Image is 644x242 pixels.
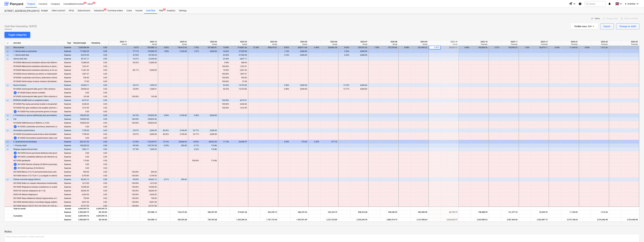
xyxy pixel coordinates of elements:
div: Expense [57,136,72,140]
a: Settings [177,8,188,14]
div: Expense [57,210,72,214]
div: Expense [57,46,72,49]
div: Actual [111,43,127,45]
div: Remaining [90,40,108,46]
span: keyboard_arrow_down [6,50,9,53]
div: Expense [57,87,72,91]
span: 1. Zemes darbi ēkai [13,53,29,57]
div: 0.00 [72,125,90,129]
div: Valuations [92,8,106,14]
div: 163.48 [72,95,90,98]
div: 930.00 [72,76,90,80]
button: Notes [590,16,601,21]
div: 261,969.22 [412,46,427,49]
div: 0.00 [90,49,108,53]
div: 1,612.00 [72,181,90,185]
span: 1- Zemes darbi un pamatnes [13,49,37,53]
span: keyboard_arrow_down [6,144,9,147]
div: 108,532.00 [72,114,90,117]
div: 105,930.33 [502,46,518,49]
div: Forecast [562,43,578,45]
div: 22,300.00 [141,57,157,61]
div: 224,803.38 [322,46,337,49]
div: 293,980.12 [141,46,157,49]
div: Expense [57,110,72,114]
div: 76.51% [129,57,139,61]
div: Expense [57,159,72,163]
div: 104,228.24 [72,144,90,147]
span: K. Aramina [625,3,636,5]
div: Expense [57,181,72,185]
div: Change to draft [620,24,636,28]
button: Search [585,1,606,6]
div: Expense [57,102,72,106]
div: Expense [57,163,72,166]
div: Cash flow [144,8,157,14]
div: 0.00 [90,83,108,87]
a: Budget [39,8,50,14]
div: 171,802.29 [72,49,90,53]
div: 1.80% [159,49,169,53]
div: 2025-01 [171,40,187,43]
div: 2025-10 [472,40,488,43]
div: 7,865.11 [72,147,90,151]
div: 0.00 [92,61,107,65]
div: Expense [57,49,72,53]
div: 156,415.56 [171,46,187,49]
iframe: Chat Widget [629,228,644,242]
div: 0.04% [580,46,590,49]
div: 0.34% [550,46,560,49]
div: Type [57,40,72,46]
span: search [586,3,589,5]
div: 3.48% [220,61,229,65]
span: W100000 Mehanizēta būvbedres rakšana līdz 400mm virs projekta atzīmes [13,61,74,65]
i: Knowledge base [579,2,582,6]
span: 5 [163,8,166,11]
div: Expense [57,174,72,178]
div: Actual [292,43,307,45]
div: 174.86 [72,159,90,163]
div: 47.02% [129,53,139,57]
div: Expense [57,83,72,87]
div: 259,781.05 [352,46,367,49]
span: W100000 Mehanizēta būvbedres aizbēršana ar tīro smilti (30%), pēc betonēšanas un hidroizolācijas ... [13,68,125,72]
div: 2025-12 [532,40,548,43]
div: 1,312.26 [592,46,608,49]
div: 0.00 [90,98,108,102]
div: 8,941.00 [72,200,90,204]
div: Forecast [502,43,518,45]
div: 7.95% [370,46,379,49]
div: Expense [57,185,72,189]
div: 27.00 [72,80,90,83]
div: 6,434.56 [72,193,90,196]
div: 4,000.00 [352,49,367,53]
div: 2024-11 [111,40,127,43]
div: 28,295.13 [442,46,457,49]
div: Expense [57,121,72,125]
div: 8.02% [340,46,349,49]
div: Actual [382,43,397,45]
div: 50,370.11 [532,46,548,49]
div: Visible rows : 3/4 [574,24,594,28]
span: keyboard_arrow_down [6,84,9,87]
div: 100,832.00 [72,117,90,121]
div: 1.51% [189,49,199,53]
div: 0.00 [90,53,108,57]
span: keyboard_arrow_down [6,99,9,102]
div: 19.83% [220,68,229,72]
div: Expense [57,147,72,151]
span: keyboard_arrow_down [6,148,9,151]
div: Expense [57,132,72,136]
a: Income [134,8,144,14]
div: 750.00 [72,196,90,200]
div: Income [57,207,72,210]
div: 2,600.00 [201,49,217,53]
div: Expense [57,155,72,159]
div: 2025-06 [322,40,337,43]
a: Costs [125,8,134,14]
div: 29,750.29 [141,53,157,57]
div: 15.88% [220,46,229,49]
